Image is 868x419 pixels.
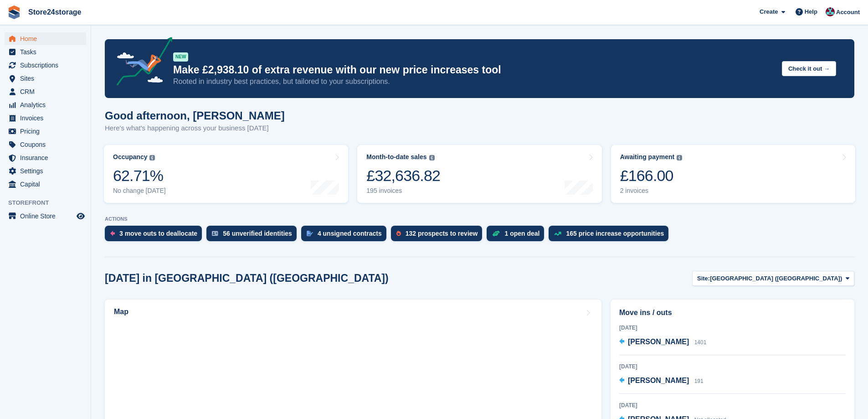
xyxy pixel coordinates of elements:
button: Check it out → [782,61,836,76]
p: ACTIONS [105,216,854,222]
span: Create [760,7,778,16]
span: Insurance [20,151,75,164]
a: menu [5,85,86,98]
a: 165 price increase opportunities [549,226,673,246]
span: CRM [20,85,75,98]
span: Settings [20,165,75,177]
a: [PERSON_NAME] 191 [619,375,704,387]
img: price_increase_opportunities-93ffe204e8149a01c8c9dc8f82e8f89637d9d84a8eef4429ea346261dce0b2c0.svg [554,232,561,236]
img: price-adjustments-announcement-icon-8257ccfd72463d97f412b2fc003d46551f7dbcb40ab6d574587a9cd5c0d94... [109,37,173,89]
img: stora-icon-8386f47178a22dfd0bd8f6a31ec36ba5ce8667c1dd55bd0f319d3a0aa187defe.svg [7,5,21,19]
p: Here's what's happening across your business [DATE] [105,123,285,134]
a: menu [5,112,86,124]
span: Site: [697,274,710,283]
div: £32,636.82 [366,166,440,185]
span: Subscriptions [20,59,75,72]
p: Rooted in industry best practices, but tailored to your subscriptions. [173,77,775,87]
h2: Move ins / outs [619,307,846,318]
span: [PERSON_NAME] [628,338,689,346]
a: menu [5,32,86,45]
a: menu [5,138,86,151]
a: 132 prospects to review [391,226,487,246]
span: 191 [694,378,704,384]
div: 62.71% [113,166,166,185]
div: Awaiting payment [620,153,675,161]
div: No change [DATE] [113,187,166,195]
a: Store24storage [25,5,85,20]
a: Preview store [75,211,86,222]
a: 1 open deal [487,226,549,246]
a: menu [5,210,86,222]
a: menu [5,165,86,177]
a: 3 move outs to deallocate [105,226,206,246]
span: Storefront [8,198,91,207]
div: 165 price increase opportunities [566,230,664,237]
div: NEW [173,52,188,62]
div: 2 invoices [620,187,683,195]
span: Analytics [20,98,75,111]
span: Tasks [20,46,75,58]
span: [PERSON_NAME] [628,377,689,384]
div: 195 invoices [366,187,440,195]
div: Occupancy [113,153,147,161]
div: Month-to-date sales [366,153,426,161]
h2: Map [114,308,128,316]
img: icon-info-grey-7440780725fd019a000dd9b08b2336e03edf1995a4989e88bcd33f0948082b44.svg [429,155,435,160]
span: Coupons [20,138,75,151]
a: 56 unverified identities [206,226,301,246]
div: 132 prospects to review [406,230,478,237]
span: Home [20,32,75,45]
div: [DATE] [619,401,846,409]
a: Awaiting payment £166.00 2 invoices [611,145,855,203]
span: Account [836,8,860,17]
div: [DATE] [619,362,846,371]
img: move_outs_to_deallocate_icon-f764333ba52eb49d3ac5e1228854f67142a1ed5810a6f6cc68b1a99e826820c5.svg [110,231,115,236]
img: icon-info-grey-7440780725fd019a000dd9b08b2336e03edf1995a4989e88bcd33f0948082b44.svg [677,155,682,160]
img: prospect-51fa495bee0391a8d652442698ab0144808aea92771e9ea1ae160a38d050c398.svg [396,231,401,236]
a: menu [5,46,86,58]
span: Help [805,7,817,16]
a: 4 unsigned contracts [301,226,391,246]
a: Month-to-date sales £32,636.82 195 invoices [357,145,601,203]
div: [DATE] [619,324,846,332]
span: 1401 [694,339,707,346]
img: contract_signature_icon-13c848040528278c33f63329250d36e43548de30e8caae1d1a13099fd9432cc5.svg [307,231,313,236]
img: George [826,7,835,16]
div: 1 open deal [504,230,539,237]
h1: Good afternoon, [PERSON_NAME] [105,109,285,122]
span: [GEOGRAPHIC_DATA] ([GEOGRAPHIC_DATA]) [710,274,842,283]
span: Invoices [20,112,75,124]
div: 3 move outs to deallocate [119,230,197,237]
a: menu [5,151,86,164]
p: Make £2,938.10 of extra revenue with our new price increases tool [173,63,775,77]
a: menu [5,178,86,191]
span: Pricing [20,125,75,138]
span: Sites [20,72,75,85]
a: menu [5,98,86,111]
a: menu [5,125,86,138]
img: verify_identity-adf6edd0f0f0b5bbfe63781bf79b02c33cf7c696d77639b501bdc392416b5a36.svg [212,231,218,236]
span: Online Store [20,210,75,222]
a: [PERSON_NAME] 1401 [619,336,706,348]
h2: [DATE] in [GEOGRAPHIC_DATA] ([GEOGRAPHIC_DATA]) [105,272,389,285]
div: 4 unsigned contracts [318,230,382,237]
a: menu [5,59,86,72]
div: 56 unverified identities [223,230,292,237]
button: Site: [GEOGRAPHIC_DATA] ([GEOGRAPHIC_DATA]) [692,271,854,286]
span: Capital [20,178,75,191]
a: Occupancy 62.71% No change [DATE] [104,145,348,203]
img: icon-info-grey-7440780725fd019a000dd9b08b2336e03edf1995a4989e88bcd33f0948082b44.svg [149,155,155,160]
a: menu [5,72,86,85]
div: £166.00 [620,166,683,185]
img: deal-1b604bf984904fb50ccaf53a9ad4b4a5d6e5aea283cecdc64d6e3604feb123c2.svg [492,230,500,237]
